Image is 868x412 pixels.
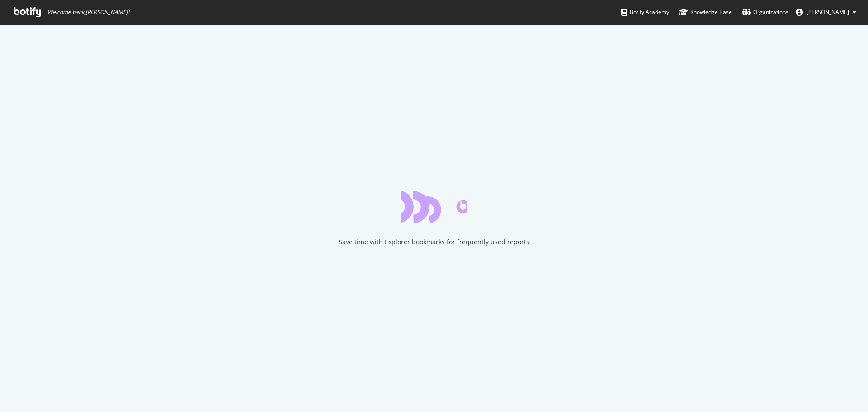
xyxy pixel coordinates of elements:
[679,8,732,17] div: Knowledge Base
[401,190,467,223] div: animation
[742,8,788,17] div: Organizations
[47,9,129,16] span: Welcome back, [PERSON_NAME] !
[807,8,849,16] span: Jeffrey Iwanicki
[788,5,863,19] button: [PERSON_NAME]
[339,237,529,246] div: Save time with Explorer bookmarks for frequently used reports
[621,8,669,17] div: Botify Academy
